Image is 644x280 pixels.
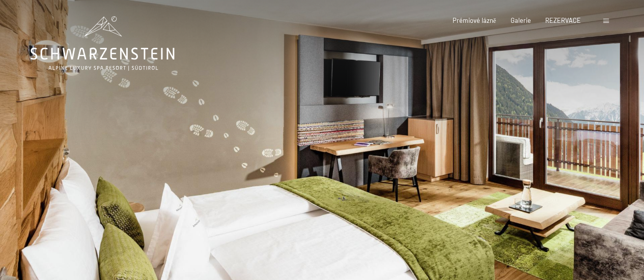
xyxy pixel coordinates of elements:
a: Galerie [511,16,531,24]
a: REZERVACE [545,16,581,24]
a: Prémiové lázně [453,16,496,24]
